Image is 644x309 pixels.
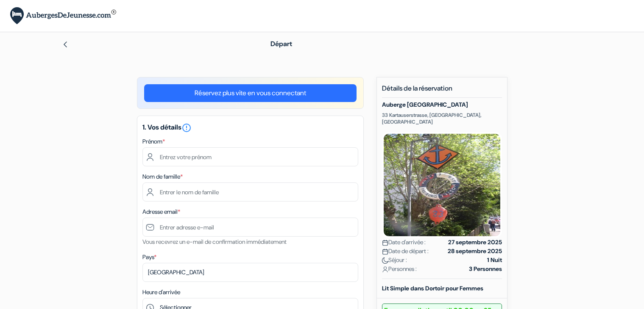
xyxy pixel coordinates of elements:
input: Entrer le nom de famille [142,182,358,201]
p: 33 Kartauserstrasse, [GEOGRAPHIC_DATA], [GEOGRAPHIC_DATA] [382,112,502,125]
span: Date d'arrivée : [382,238,426,247]
h5: Auberge [GEOGRAPHIC_DATA] [382,101,502,108]
small: Vous recevrez un e-mail de confirmation immédiatement [142,238,287,246]
img: user_icon.svg [382,266,388,273]
label: Heure d'arrivée [142,288,180,297]
strong: 3 Personnes [469,265,502,273]
img: left_arrow.svg [62,41,69,48]
img: calendar.svg [382,240,388,246]
i: error_outline [181,123,192,133]
img: calendar.svg [382,248,388,255]
span: Personnes : [382,265,417,273]
label: Adresse email [142,207,180,216]
img: moon.svg [382,257,388,264]
input: Entrez votre prénom [142,147,358,166]
span: Date de départ : [382,247,429,256]
a: Réservez plus vite en vous connectant [144,84,357,102]
h5: 1. Vos détails [142,123,358,133]
label: Pays [142,253,156,262]
strong: 27 septembre 2025 [448,238,502,247]
strong: 28 septembre 2025 [448,247,502,256]
span: Départ [270,39,292,48]
label: Nom de famille [142,172,183,181]
strong: 1 Nuit [487,256,502,265]
img: AubergesDeJeunesse.com [10,7,116,25]
h5: Détails de la réservation [382,84,502,98]
input: Entrer adresse e-mail [142,218,358,237]
span: Séjour : [382,256,407,265]
label: Prénom [142,137,165,146]
a: error_outline [181,123,192,132]
b: Lit Simple dans Dortoir pour Femmes [382,284,483,292]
